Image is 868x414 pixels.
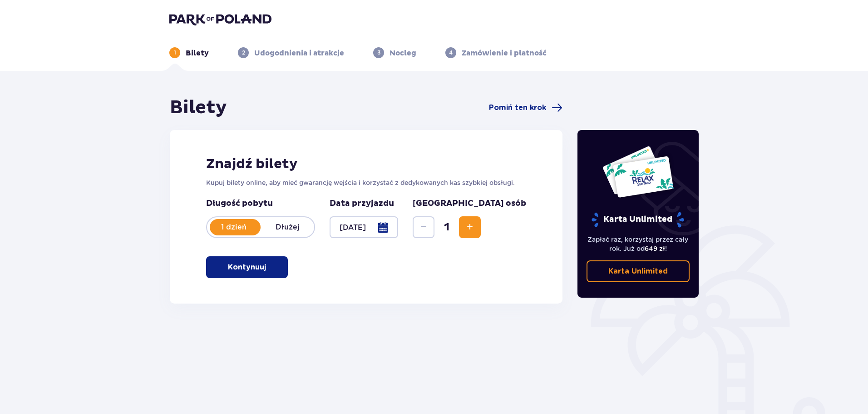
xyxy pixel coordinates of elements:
[587,235,690,253] p: Zapłać raz, korzystaj przez cały rok. Już od !
[206,256,288,278] button: Kontynuuj
[228,262,266,272] p: Kontynuuj
[390,48,416,58] p: Nocleg
[413,198,526,209] p: [GEOGRAPHIC_DATA] osób
[449,49,453,57] p: 4
[489,103,546,113] span: Pomiń ten krok
[377,49,380,57] p: 3
[608,266,668,276] p: Karta Unlimited
[174,49,176,57] p: 1
[186,48,209,58] p: Bilety
[242,49,245,57] p: 2
[459,216,481,238] button: Increase
[206,155,526,173] h2: Znajdź bilety
[206,198,315,209] p: Długość pobytu
[436,220,457,234] span: 1
[462,48,547,58] p: Zamówienie i płatność
[169,13,271,25] img: Park of Poland logo
[261,222,314,232] p: Dłużej
[413,216,434,238] button: Decrease
[645,245,665,252] span: 649 zł
[587,260,690,282] a: Karta Unlimited
[206,178,526,187] p: Kupuj bilety online, aby mieć gwarancję wejścia i korzystać z dedykowanych kas szybkiej obsługi.
[207,222,261,232] p: 1 dzień
[330,198,394,209] p: Data przyjazdu
[591,212,685,228] p: Karta Unlimited
[170,96,227,119] h1: Bilety
[489,102,562,113] a: Pomiń ten krok
[254,48,344,58] p: Udogodnienia i atrakcje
